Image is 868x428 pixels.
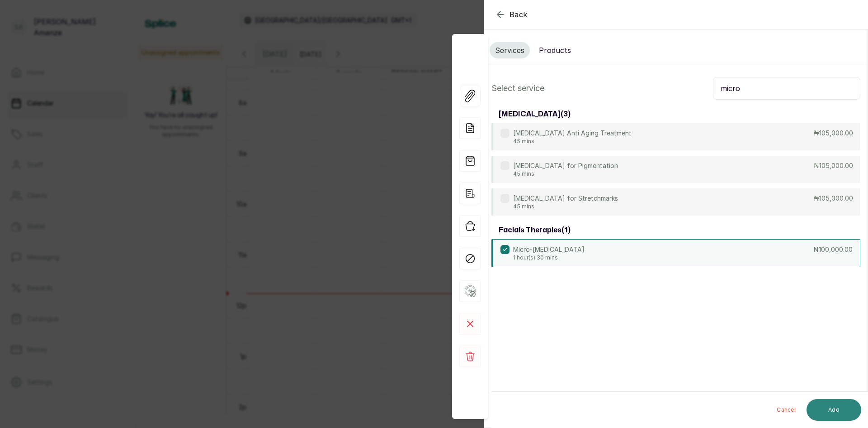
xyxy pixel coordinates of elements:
p: Micro-[MEDICAL_DATA] [513,245,585,254]
p: [MEDICAL_DATA] for Stretchmarks [513,194,618,203]
p: ₦105,000.00 [814,194,853,203]
p: ₦105,000.00 [814,161,853,170]
p: 45 mins [513,203,618,210]
p: [MEDICAL_DATA] Anti Aging Treatment [513,129,632,138]
input: Search. [713,77,860,100]
button: Services [490,42,530,58]
button: Back [495,9,528,20]
button: Products [533,42,576,58]
span: Back [509,9,528,20]
p: 1 hour(s) 30 mins [513,254,585,261]
h3: facials therapies ( 1 ) [499,225,571,236]
p: ₦105,000.00 [814,129,853,138]
button: Add [807,399,861,421]
button: Cancel [769,399,803,421]
p: 45 mins [513,138,632,145]
p: ₦100,000.00 [813,245,853,254]
h3: [MEDICAL_DATA] ( 3 ) [499,109,571,120]
p: 45 mins [513,170,618,178]
p: Select service [491,82,544,95]
p: [MEDICAL_DATA] for Pigmentation [513,161,618,170]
